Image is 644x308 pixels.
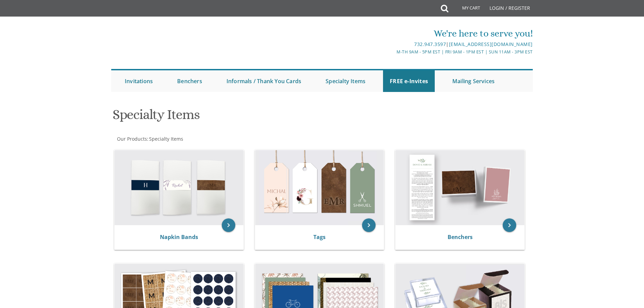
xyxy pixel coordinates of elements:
a: [EMAIL_ADDRESS][DOMAIN_NAME] [449,41,533,47]
a: Invitations [118,70,160,92]
a: Benchers [448,233,473,241]
h1: Specialty Items [113,107,388,127]
a: Mailing Services [446,70,501,92]
a: keyboard_arrow_right [222,218,235,232]
a: Specialty Items [319,70,372,92]
div: : [111,136,322,142]
a: Specialty Items [148,136,183,142]
a: keyboard_arrow_right [362,218,376,232]
img: Napkin Bands [115,150,243,225]
a: Our Products [116,136,147,142]
div: We're here to serve you! [252,27,533,40]
span: Specialty Items [149,136,183,142]
a: Napkin Bands [160,233,198,241]
a: Benchers [170,70,209,92]
a: Tags [313,233,326,241]
a: FREE e-Invites [383,70,435,92]
div: M-Th 9am - 5pm EST | Fri 9am - 1pm EST | Sun 11am - 3pm EST [252,48,533,55]
a: Informals / Thank You Cards [220,70,308,92]
a: keyboard_arrow_right [503,218,516,232]
a: 732.947.3597 [414,41,446,47]
a: My Cart [448,1,485,18]
img: Benchers [396,150,524,225]
div: | [252,40,533,48]
img: Tags [255,150,384,225]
